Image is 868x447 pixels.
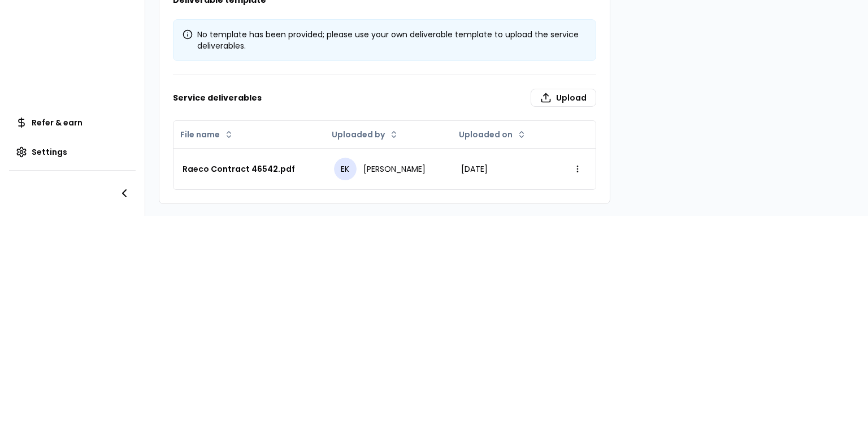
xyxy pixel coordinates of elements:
[173,89,596,107] h3: Service deliverables
[183,163,316,175] div: Raeco Contract 46542.pdf
[334,158,357,180] span: EK
[332,129,385,140] span: Uploaded by
[9,111,136,134] a: Refer & earn
[9,141,136,163] a: Settings
[461,163,545,175] div: [DATE]
[32,117,83,128] span: Refer & earn
[363,163,426,175] span: [PERSON_NAME]
[180,129,220,140] span: File name
[327,125,403,144] button: Uploaded by
[176,125,238,144] button: File name
[459,129,513,140] span: Uploaded on
[531,89,596,107] label: Upload
[32,146,67,158] span: Settings
[183,29,587,51] div: No template has been provided; please use your own deliverable template to upload the service del...
[454,125,531,144] button: Uploaded on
